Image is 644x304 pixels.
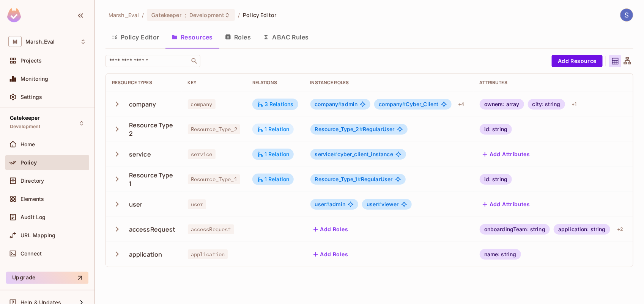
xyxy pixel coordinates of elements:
span: cyber_client_instance [315,151,393,157]
button: Roles [219,28,257,47]
button: Add Attributes [480,198,533,210]
span: Directory [20,178,44,184]
div: + 1 [569,98,580,110]
span: application [188,249,228,259]
span: M [8,36,22,47]
span: # [403,101,406,107]
img: Shubham Kumar [620,9,633,21]
div: 1 Relation [257,151,290,158]
span: service [315,151,337,157]
div: accessRequest [129,225,176,233]
span: Development [189,11,224,19]
span: Resource_Type_1 [315,176,361,182]
div: company [129,100,156,108]
button: Add Resource [552,55,603,67]
div: service [129,150,151,158]
span: RegularUser [315,176,393,182]
span: admin [315,201,346,207]
span: Home [20,141,35,147]
div: onboardingTeam: string [480,224,550,235]
div: 1 Relation [257,176,290,183]
div: Relations [252,80,298,86]
span: admin [315,101,358,107]
div: application [129,250,162,259]
span: Resource_Type_1 [188,174,240,184]
button: Add Roles [310,248,351,260]
div: + 4 [455,98,468,110]
span: : [184,12,187,18]
span: user [188,199,206,209]
span: Projects [20,58,42,64]
button: Add Attributes [480,148,533,160]
div: user [129,200,143,208]
li: / [238,11,240,19]
span: Settings [20,94,42,100]
div: + 2 [614,223,626,235]
div: city: string [528,99,565,110]
div: Resource Type 1 [129,171,176,188]
span: Gatekeeper [10,115,40,121]
button: Resources [165,28,219,47]
span: Cyber_Client [379,101,438,107]
span: # [359,126,363,132]
span: Workspace: Marsh_Eval [25,39,55,45]
img: SReyMgAAAABJRU5ErkJggg== [7,8,21,22]
span: Elements [20,196,44,202]
div: Attributes [480,80,626,86]
div: application: string [554,224,610,235]
span: # [326,201,329,207]
div: Key [188,80,240,86]
span: Policy Editor [243,11,277,19]
div: id: string [480,124,512,135]
span: Monitoring [20,76,49,82]
span: Resource_Type_2 [315,126,363,132]
button: Add Roles [310,223,351,235]
span: user [315,201,330,207]
div: owners: array [480,99,524,110]
div: id: string [480,174,512,185]
span: Gatekeeper [151,11,181,19]
span: Resource_Type_2 [188,124,240,134]
span: RegularUser [315,126,395,132]
button: Policy Editor [105,28,165,47]
span: Connect [20,251,42,257]
span: # [339,101,342,107]
span: # [334,151,337,157]
div: Instance roles [310,80,468,86]
span: # [378,201,381,207]
button: ABAC Rules [257,28,315,47]
span: company [315,101,342,107]
div: 1 Relation [257,126,290,133]
div: Resource Types [112,80,176,86]
div: Resource Type 2 [129,121,176,138]
span: URL Mapping [20,232,56,238]
span: company [379,101,406,107]
div: name: string [480,249,521,260]
span: Development [10,124,41,130]
span: company [188,99,216,109]
span: # [357,176,361,182]
div: 3 Relations [257,101,294,108]
button: Upgrade [6,272,88,284]
span: the active workspace [109,11,139,19]
li: / [142,11,144,19]
span: Audit Log [20,214,46,220]
span: Policy [20,160,37,166]
span: service [188,149,216,159]
span: accessRequest [188,224,234,234]
span: viewer [367,201,399,207]
span: user [367,201,381,207]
